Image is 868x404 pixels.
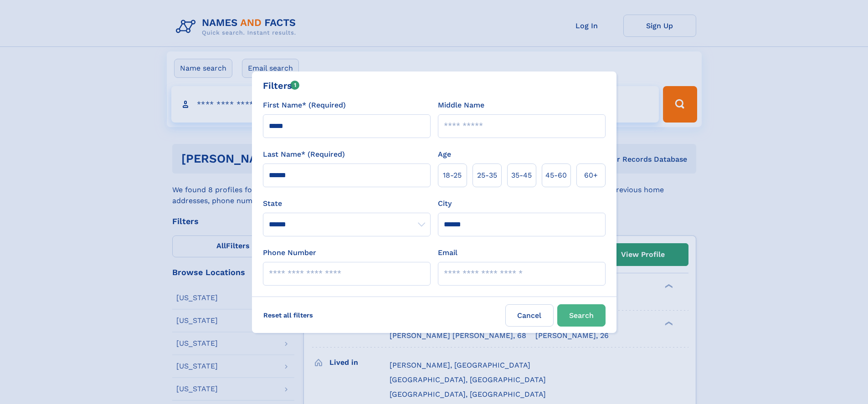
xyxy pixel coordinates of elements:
[263,79,300,92] div: Filters
[443,170,462,181] span: 18‑25
[477,170,497,181] span: 25‑35
[505,304,554,327] label: Cancel
[557,304,606,327] button: Search
[545,170,567,181] span: 45‑60
[438,198,452,209] label: City
[257,304,319,326] label: Reset all filters
[263,247,316,258] label: Phone Number
[263,149,345,160] label: Last Name* (Required)
[438,149,451,160] label: Age
[511,170,532,181] span: 35‑45
[438,247,457,258] label: Email
[263,198,431,209] label: State
[263,100,346,111] label: First Name* (Required)
[438,100,484,111] label: Middle Name
[584,170,598,181] span: 60+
